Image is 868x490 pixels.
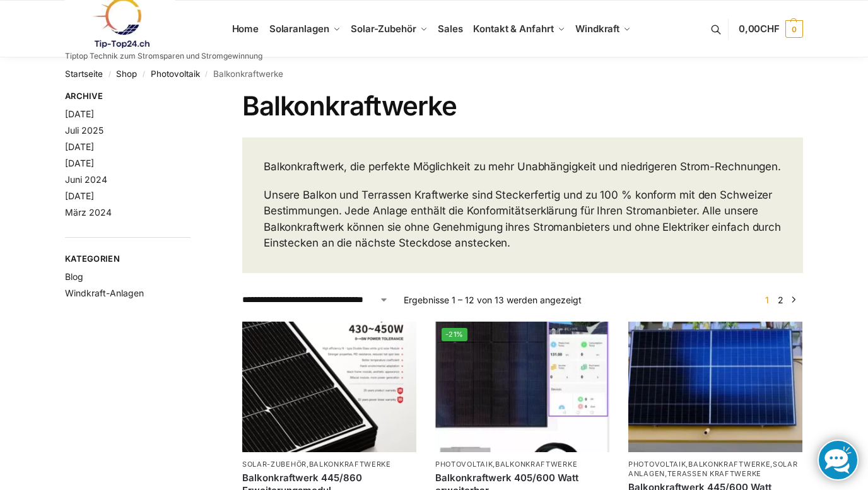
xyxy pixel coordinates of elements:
p: Balkonkraftwerk, die perfekte Möglichkeit zu mehr Unabhängigkeit und niedrigeren Strom-Rechnungen. [264,159,782,175]
a: März 2024 [65,207,112,218]
a: Windkraft-Anlagen [65,288,144,298]
a: Kontakt & Anfahrt [468,1,570,57]
a: Sales [433,1,468,57]
a: Solaranlagen [628,460,798,478]
a: Photovoltaik [435,460,493,469]
span: Solar-Zubehör [351,23,416,35]
span: Sales [438,23,463,35]
a: Solar-Zubehör [346,1,433,57]
span: Windkraft [575,23,619,35]
p: Tiptop Technik zum Stromsparen und Stromgewinnung [65,52,262,60]
a: Terassen Kraftwerke [667,469,761,478]
a: Windkraft [570,1,636,57]
p: Unsere Balkon und Terrassen Kraftwerke sind Steckerfertig und zu 100 % konform mit den Schweizer ... [264,187,782,252]
a: Juli 2025 [65,125,103,136]
a: [DATE] [65,108,94,119]
a: Balkonkraftwerke [495,460,577,469]
a: Photovoltaik [151,69,200,79]
span: Solaranlagen [269,23,329,35]
a: Solar-Zubehör [242,460,307,469]
a: Blog [65,271,83,282]
nav: Produkt-Seitennummerierung [758,293,803,306]
a: Startseite [65,69,103,79]
span: Seite 1 [762,295,772,305]
a: Seite 2 [775,295,787,305]
a: → [789,293,799,306]
a: Balkonkraftwerke [688,460,770,469]
a: [DATE] [65,158,94,168]
img: Balkonkraftwerk 445/860 Erweiterungsmodul [242,322,416,452]
a: Shop [116,69,137,79]
button: Close filters [191,91,198,105]
span: CHF [760,23,780,35]
img: Steckerfertig Plug & Play mit 410 Watt [435,322,609,452]
img: Solaranlage für den kleinen Balkon [628,322,802,452]
span: / [137,69,150,79]
span: 0 [785,20,803,38]
span: / [103,69,116,79]
p: , [435,460,609,469]
nav: Breadcrumb [65,57,803,90]
p: Ergebnisse 1 – 12 von 13 werden angezeigt [404,293,582,306]
span: Kategorien [65,253,191,265]
p: , , , [628,460,802,479]
a: Photovoltaik [628,460,686,469]
span: 0,00 [739,23,780,35]
a: -21%Steckerfertig Plug & Play mit 410 Watt [435,322,609,452]
h1: Balkonkraftwerke [242,90,803,122]
select: Shop-Reihenfolge [242,293,389,306]
a: 0,00CHF 0 [739,10,803,48]
span: / [200,69,213,79]
a: Solaranlagen [264,1,345,57]
p: , [242,460,416,469]
span: Archive [65,90,191,103]
a: [DATE] [65,190,94,201]
a: Balkonkraftwerke [309,460,391,469]
a: [DATE] [65,141,94,152]
span: Kontakt & Anfahrt [473,23,553,35]
a: Juni 2024 [65,174,107,185]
